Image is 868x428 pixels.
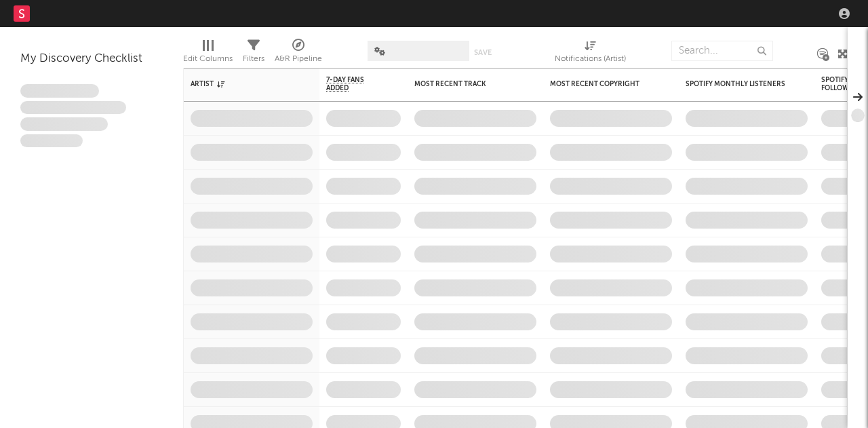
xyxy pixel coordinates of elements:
[183,34,233,73] div: Edit Columns
[550,80,652,88] div: Most Recent Copyright
[243,51,264,67] div: Filters
[275,34,322,73] div: A&R Pipeline
[183,51,233,67] div: Edit Columns
[20,134,83,148] span: Aliquam viverra
[275,51,322,67] div: A&R Pipeline
[20,117,108,131] span: Praesent ac interdum
[555,34,626,73] div: Notifications (Artist)
[20,51,163,67] div: My Discovery Checklist
[326,76,380,92] span: 7-Day Fans Added
[243,34,264,73] div: Filters
[671,41,773,61] input: Search...
[191,80,292,88] div: Artist
[20,101,126,115] span: Integer aliquet in purus et
[20,84,99,98] span: Lorem ipsum dolor
[474,49,492,56] button: Save
[414,80,516,88] div: Most Recent Track
[555,51,626,67] div: Notifications (Artist)
[686,80,787,88] div: Spotify Monthly Listeners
